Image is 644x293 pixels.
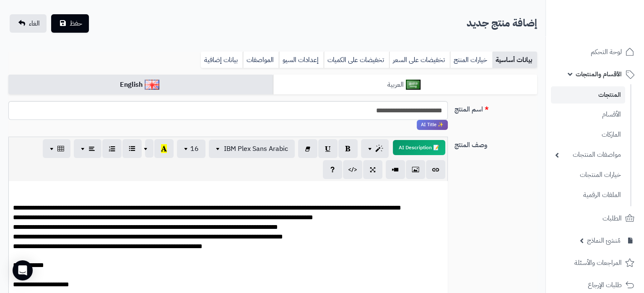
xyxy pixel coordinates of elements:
a: الغاء [10,14,47,33]
span: المراجعات والأسئلة [574,257,622,269]
a: المنتجات [551,86,625,104]
a: العربية [273,75,538,95]
label: اسم المنتج [451,101,540,114]
a: المراجعات والأسئلة [551,253,639,273]
button: حفظ [51,14,89,33]
span: مُنشئ النماذج [587,235,621,246]
a: لوحة التحكم [551,42,639,62]
a: بيانات إضافية [201,52,243,68]
a: مواصفات المنتجات [551,146,625,164]
span: حفظ [70,18,82,29]
span: 16 [190,144,199,154]
a: الأقسام [551,106,625,124]
a: تخفيضات على الكميات [324,52,389,68]
a: خيارات المنتجات [551,166,625,184]
span: الغاء [29,18,40,29]
img: logo-2.png [587,17,636,35]
a: بيانات أساسية [492,52,537,68]
a: الملفات الرقمية [551,186,625,204]
a: تخفيضات على السعر [389,52,450,68]
img: العربية [406,80,421,90]
button: 📝 AI Description [393,140,445,155]
div: Open Intercom Messenger [13,260,33,280]
span: طلبات الإرجاع [588,279,622,291]
a: خيارات المنتج [450,52,492,68]
a: إعدادات السيو [279,52,324,68]
span: انقر لاستخدام رفيقك الذكي [417,120,448,130]
h2: إضافة منتج جديد [467,15,537,32]
a: الماركات [551,126,625,144]
button: 16 [177,140,205,158]
span: لوحة التحكم [591,46,622,58]
button: IBM Plex Sans Arabic [209,140,295,158]
a: English [8,75,273,95]
span: الأقسام والمنتجات [576,68,622,80]
span: IBM Plex Sans Arabic [224,144,288,154]
span: الطلبات [602,213,622,224]
a: المواصفات [243,52,279,68]
img: English [145,80,159,90]
label: وصف المنتج [451,137,540,150]
a: الطلبات [551,208,639,228]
